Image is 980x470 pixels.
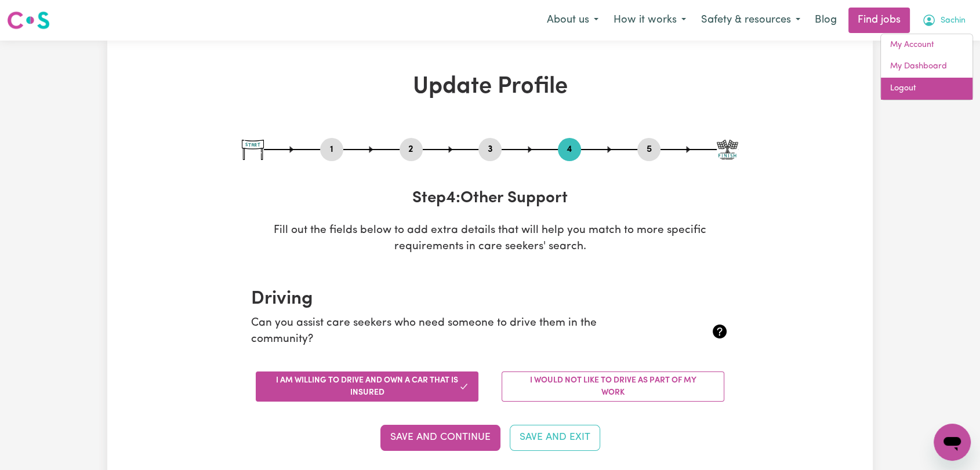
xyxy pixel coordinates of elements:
[934,424,971,461] iframe: Button to launch messaging window
[881,78,972,100] a: Logout
[242,189,738,209] h3: Step 4 : Other Support
[881,56,972,78] a: My Dashboard
[539,8,606,32] button: About us
[694,8,808,32] button: Safety & resources
[880,34,973,100] div: My Account
[380,425,500,450] button: Save and Continue
[510,425,600,450] button: Save and Exit
[400,142,423,157] button: Go to step 2
[881,34,972,56] a: My Account
[256,371,478,402] button: I am willing to drive and own a car that is insured
[251,288,729,310] h2: Driving
[914,8,973,32] button: My Account
[7,10,50,31] img: Careseekers logo
[941,14,966,27] span: Sachin
[808,8,844,33] a: Blog
[848,8,910,33] a: Find jobs
[478,142,502,157] button: Go to step 3
[242,73,738,101] h1: Update Profile
[242,223,738,256] p: Fill out the fields below to add extra details that will help you match to more specific requirem...
[606,8,694,32] button: How it works
[320,142,343,157] button: Go to step 1
[7,7,50,34] a: Careseekers logo
[502,371,724,402] button: I would not like to drive as part of my work
[558,142,581,157] button: Go to step 4
[637,142,660,157] button: Go to step 5
[251,315,649,349] p: Can you assist care seekers who need someone to drive them in the community?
